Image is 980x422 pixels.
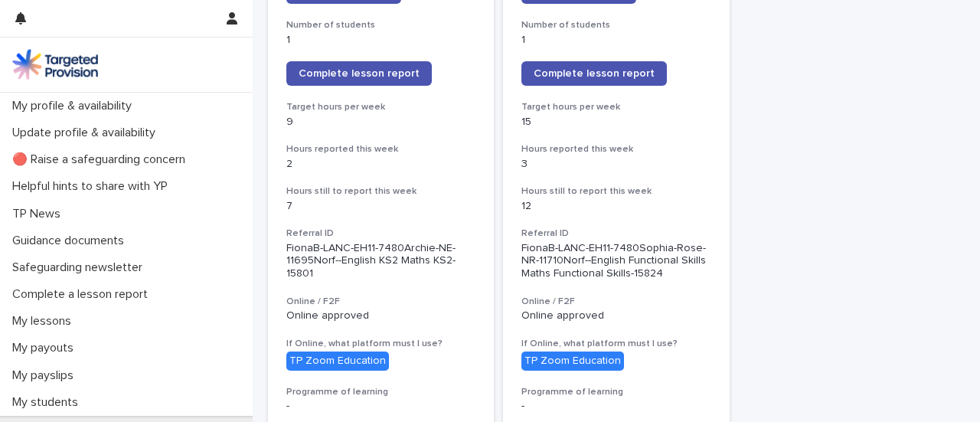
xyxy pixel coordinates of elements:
[521,101,710,113] h3: Target hours per week
[6,287,160,302] p: Complete a lesson report
[6,314,83,329] p: My lessons
[521,185,710,198] h3: Hours still to report this week
[521,200,710,213] p: 12
[286,338,475,350] h3: If Online, what platform must I use?
[521,116,710,129] p: 15
[6,395,90,410] p: My students
[286,296,475,308] h3: Online / F2F
[521,386,710,398] h3: Programme of learning
[286,101,475,113] h3: Target hours per week
[521,34,710,47] p: 1
[521,158,710,171] p: 3
[6,99,144,113] p: My profile & availability
[521,143,710,155] h3: Hours reported this week
[521,338,710,350] h3: If Online, what platform must I use?
[286,158,475,171] p: 2
[534,68,655,79] span: Complete lesson report
[6,179,180,194] p: Helpful hints to share with YP
[6,152,198,167] p: 🔴 Raise a safeguarding concern
[286,242,475,280] p: FionaB-LANC-EH11-7480Archie-NE-11695Norf--English KS2 Maths KS2-15801
[286,116,475,129] p: 9
[286,227,475,240] h3: Referral ID
[286,352,389,371] div: TP Zoom Education
[6,260,155,275] p: Safeguarding newsletter
[286,19,475,31] h3: Number of students
[6,341,86,355] p: My payouts
[521,296,710,308] h3: Online / F2F
[521,227,710,240] h3: Referral ID
[521,61,667,86] a: Complete lesson report
[6,126,168,140] p: Update profile & availability
[521,19,710,31] h3: Number of students
[521,242,710,280] p: FionaB-LANC-EH11-7480Sophia-Rose-NR-11710Norf--English Functional Skills Maths Functional Skills-...
[286,61,432,86] a: Complete lesson report
[286,34,475,47] p: 1
[286,185,475,198] h3: Hours still to report this week
[6,234,136,248] p: Guidance documents
[286,386,475,398] h3: Programme of learning
[286,309,475,322] p: Online approved
[286,200,475,213] p: 7
[12,49,98,80] img: M5nRWzHhSzIhMunXDL62
[521,352,624,371] div: TP Zoom Education
[521,400,710,413] p: -
[286,400,475,413] p: -
[6,368,86,383] p: My payslips
[521,309,710,322] p: Online approved
[6,207,73,221] p: TP News
[286,143,475,155] h3: Hours reported this week
[299,68,420,79] span: Complete lesson report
